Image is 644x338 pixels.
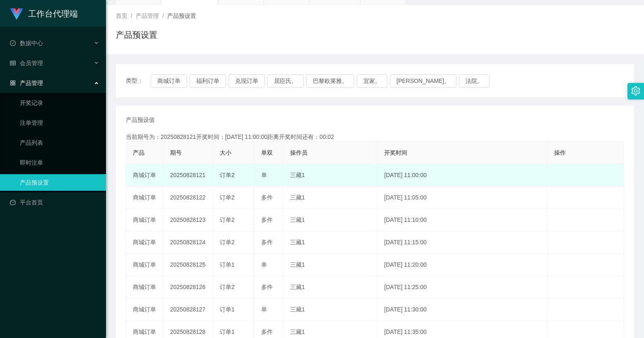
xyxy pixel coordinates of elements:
h1: 工作台代理端 [28,0,78,27]
span: 订单1 [220,328,235,335]
a: 产品预设置 [20,174,99,191]
td: [DATE] 11:15:00 [377,231,548,254]
span: 产品预设置 [167,12,196,19]
span: 多件 [261,284,273,290]
td: [DATE] 11:20:00 [377,254,548,276]
button: 兑现订单 [228,74,265,88]
button: 宜家。 [357,74,387,88]
button: 巴黎欧莱雅。 [306,74,354,88]
td: 商城订单 [126,187,163,209]
button: 屈臣氏。 [267,74,304,88]
a: 产品列表 [20,134,99,151]
td: 商城订单 [126,231,163,254]
span: 产品 [133,149,144,156]
td: 商城订单 [126,254,163,276]
span: 订单2 [220,284,235,290]
a: 图标： 仪表板平台首页 [10,194,99,211]
td: 三藏1 [284,231,377,254]
span: / [162,12,164,19]
button: 法院。 [459,74,490,88]
td: 三藏1 [284,276,377,299]
i: 图标： 设置 [631,86,640,95]
td: 20250828126 [163,276,213,299]
td: [DATE] 11:10:00 [377,209,548,231]
a: 工作台代理端 [10,10,78,17]
span: 操作 [554,149,566,156]
font: 数据中心 [20,40,43,46]
span: 多件 [261,194,273,201]
span: 类型： [126,74,151,88]
span: 单 [261,306,267,313]
a: 开奖记录 [20,95,99,111]
span: 订单2 [220,172,235,178]
span: 大小 [220,149,231,156]
td: 20250828121 [163,164,213,187]
td: 商城订单 [126,209,163,231]
td: 三藏1 [284,209,377,231]
span: 订单1 [220,261,235,268]
td: 三藏1 [284,254,377,276]
button: 福利订单 [190,74,226,88]
a: 注单管理 [20,114,99,131]
font: 产品管理 [20,80,43,86]
span: 操作员 [290,149,308,156]
img: logo.9652507e.png [10,8,23,20]
font: 会员管理 [20,60,43,66]
i: 图标： table [10,60,16,66]
i: 图标： AppStore-O [10,80,16,86]
td: 20250828122 [163,187,213,209]
td: 商城订单 [126,276,163,299]
span: 首页 [116,12,127,19]
td: [DATE] 11:00:00 [377,164,548,187]
span: 产品管理 [136,12,159,19]
td: 20250828125 [163,254,213,276]
td: [DATE] 11:30:00 [377,299,548,321]
div: 当前期号为：20250828121开奖时间：[DATE] 11:00:00距离开奖时间还有：00:02 [126,133,624,141]
td: 商城订单 [126,299,163,321]
span: 多件 [261,239,273,246]
td: 商城订单 [126,164,163,187]
td: 20250828124 [163,231,213,254]
span: 产品预设值 [126,116,155,124]
span: 订单2 [220,216,235,223]
span: 多件 [261,216,273,223]
td: 三藏1 [284,164,377,187]
td: [DATE] 11:05:00 [377,187,548,209]
td: [DATE] 11:25:00 [377,276,548,299]
button: [PERSON_NAME]。 [390,74,457,88]
i: 图标： check-circle-o [10,40,16,46]
span: 期号 [170,149,182,156]
span: / [131,12,132,19]
span: 单 [261,172,267,178]
button: 商城订单 [151,74,187,88]
span: 订单1 [220,306,235,313]
span: 单双 [261,149,273,156]
span: 开奖时间 [384,149,407,156]
span: 订单2 [220,239,235,246]
span: 多件 [261,328,273,335]
td: 20250828127 [163,299,213,321]
span: 订单2 [220,194,235,201]
td: 三藏1 [284,299,377,321]
td: 三藏1 [284,187,377,209]
h1: 产品预设置 [116,29,157,41]
span: 单 [261,261,267,268]
a: 即时注单 [20,154,99,171]
td: 20250828123 [163,209,213,231]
